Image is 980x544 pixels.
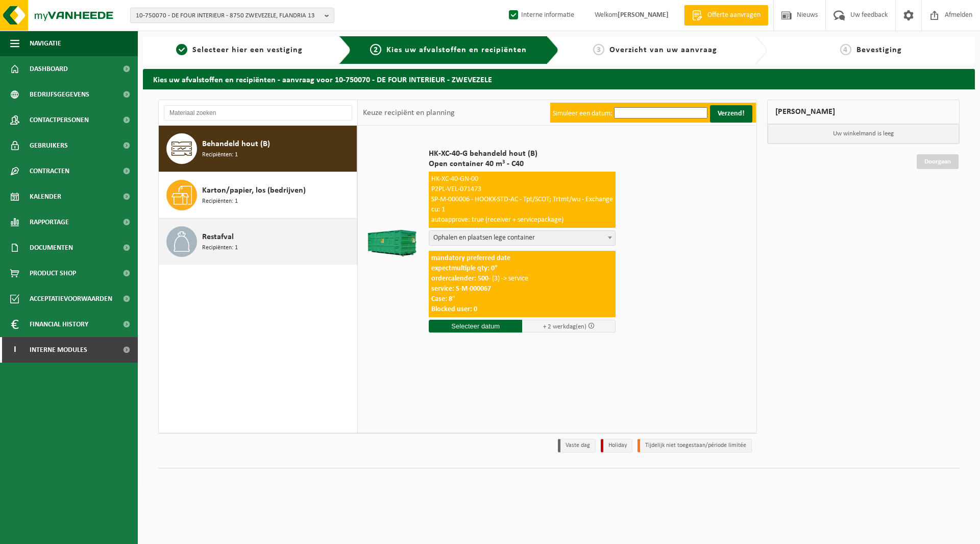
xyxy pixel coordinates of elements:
[710,105,752,123] button: Verzend!
[767,100,960,124] div: [PERSON_NAME]
[609,46,717,54] span: Overzicht van uw aanvraag
[856,46,902,54] span: Bevestiging
[202,150,238,160] span: Recipiënten: 1
[431,254,510,262] strong: mandatory preferred date
[30,31,61,56] span: Navigatie
[553,110,612,117] label: Simuleer een datum:
[30,107,89,133] span: Contactpersonen
[431,275,488,282] strong: ordercalender: 500
[148,44,331,56] a: 1Selecteer hier een vestiging
[618,11,669,19] strong: [PERSON_NAME]
[202,138,270,150] span: Behandeld hout (B)
[176,44,187,55] span: 1
[30,184,61,209] span: Kalender
[431,265,498,272] strong: expectmultiple qty: 0"
[159,219,357,265] button: Restafval Recipiënten: 1
[30,56,68,82] span: Dashboard
[601,439,632,453] li: Holiday
[30,235,73,261] span: Documenten
[768,124,960,144] p: Uw winkelmand is leeg
[30,312,88,337] span: Financial History
[30,209,69,235] span: Rapportage
[370,44,381,55] span: 2
[431,285,491,293] strong: service: S-M-000067
[431,305,477,313] strong: Blocked user: 0
[429,231,615,245] span: Ophalen en plaatsen lege container
[558,439,596,453] li: Vaste dag
[386,46,527,54] span: Kies uw afvalstoffen en recipiënten
[431,206,445,214] span: cu: 1
[30,337,87,363] span: Interne modules
[30,158,69,184] span: Contracten
[429,251,616,317] div: - (3) -> service "
[143,69,975,89] h2: Kies uw afvalstoffen en recipiënten - aanvraag voor 10-750070 - DE FOUR INTERIEUR - ZWEVEZELE
[30,286,112,312] span: Acceptatievoorwaarden
[159,126,357,172] button: Behandeld hout (B) Recipiënten: 1
[136,8,321,23] span: 10-750070 - DE FOUR INTERIEUR - 8750 ZWEVEZELE, FLANDRIA 13
[429,230,616,246] span: Ophalen en plaatsen lege container
[684,5,768,26] a: Offerte aanvragen
[202,184,306,197] span: Karton/papier, los (bedrijven)
[30,261,76,286] span: Product Shop
[543,323,586,330] span: + 2 werkdag(en)
[431,185,481,193] span: P2PL-VEL-071473
[10,337,19,363] span: I
[202,243,238,253] span: Recipiënten: 1
[130,8,334,23] button: 10-750070 - DE FOUR INTERIEUR - 8750 ZWEVEZELE, FLANDRIA 13
[192,46,303,54] span: Selecteer hier een vestiging
[507,8,574,23] label: Interne informatie
[638,439,752,453] li: Tijdelijk niet toegestaan/période limitée
[593,44,604,55] span: 3
[202,231,234,243] span: Restafval
[431,175,478,183] span: HK-XC-40-GN-00
[164,105,352,121] input: Materiaal zoeken
[705,10,763,20] span: Offerte aanvragen
[431,196,613,203] span: SP-M-000006 - HOOKX-STD-AC - Tpt/SCOT; Trtmt/wu - Exchange
[431,295,452,303] strong: Case: 8
[30,82,89,107] span: Bedrijfsgegevens
[202,197,238,206] span: Recipiënten: 1
[917,154,959,169] a: Doorgaan
[429,149,616,159] span: HK-XC-40-G behandeld hout (B)
[30,133,68,158] span: Gebruikers
[358,100,460,126] div: Keuze recipiënt en planning
[840,44,851,55] span: 4
[431,216,563,224] span: autoapprove: true (receiver + servicepackage)
[429,320,522,333] input: Selecteer datum
[429,159,616,169] span: Open container 40 m³ - C40
[159,172,357,219] button: Karton/papier, los (bedrijven) Recipiënten: 1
